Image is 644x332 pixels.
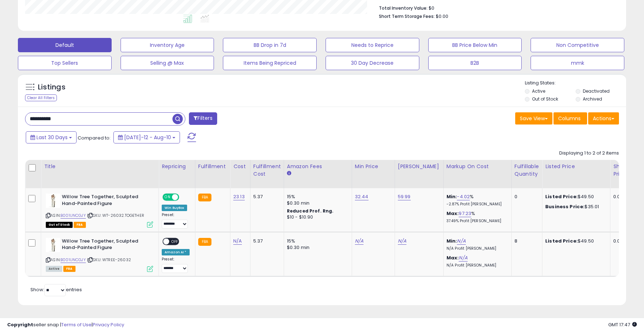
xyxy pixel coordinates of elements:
a: Terms of Use [61,321,92,328]
div: [PERSON_NAME] [398,163,440,170]
div: 0.00 [613,194,625,200]
button: Inventory Age [121,38,214,52]
div: $49.50 [545,194,605,200]
p: 37.49% Profit [PERSON_NAME] [447,219,506,224]
b: Willow Tree Together, Sculpted Hand-Painted Figure [62,194,149,209]
div: $35.01 [545,204,605,210]
div: Fulfillment [198,163,227,170]
button: BB Drop in 7d [223,38,317,52]
p: N/A Profit [PERSON_NAME] [447,246,506,251]
div: Clear All Filters [25,94,57,101]
div: 0.00 [613,238,625,244]
label: Active [532,88,545,94]
button: Non Competitive [531,38,624,52]
small: FBA [198,238,211,246]
p: -2.87% Profit [PERSON_NAME] [447,202,506,207]
div: 8 [514,238,537,244]
div: 5.37 [253,238,278,244]
div: Min Price [355,163,392,170]
b: Listed Price: [545,193,578,200]
button: [DATE]-12 - Aug-10 [113,131,180,143]
button: Needs to Reprice [326,38,419,52]
span: [DATE]-12 - Aug-10 [124,134,171,141]
div: $0.30 min [287,200,346,206]
b: Max: [447,254,459,261]
button: Actions [588,112,619,125]
div: Amazon AI * [162,249,190,255]
span: Show: entries [30,286,82,293]
span: FBA [63,266,75,272]
a: N/A [398,238,406,245]
button: 30 Day Decrease [326,56,419,70]
a: 59.99 [398,193,411,200]
div: Title [44,163,156,170]
div: Amazon Fees [287,163,349,170]
div: Repricing [162,163,192,170]
a: B001UNCGJY [60,213,86,219]
button: Last 30 Days [26,131,77,143]
span: | SKU: WT-26032.TOGETHER [87,213,144,218]
span: All listings that are currently out of stock and unavailable for purchase on Amazon [46,222,73,228]
div: 15% [287,238,346,244]
button: Items Being Repriced [223,56,317,70]
span: OFF [169,238,181,244]
b: Business Price: [545,203,585,210]
a: Privacy Policy [93,321,124,328]
b: Min: [447,238,457,244]
a: N/A [233,238,242,245]
a: 97.23 [459,210,471,217]
button: Default [18,38,112,52]
div: $0.30 min [287,244,346,251]
li: $0 [379,3,614,12]
a: N/A [459,254,467,262]
button: Top Sellers [18,56,112,70]
small: FBA [198,194,211,201]
span: Last 30 Days [36,134,68,141]
p: Listing States: [525,80,626,87]
span: | SKU: WTREE-26032 [87,257,131,263]
div: Fulfillment Cost [253,163,281,178]
div: $49.50 [545,238,605,244]
span: OFF [178,194,190,200]
div: Fulfillable Quantity [514,163,539,178]
span: All listings currently available for purchase on Amazon [46,266,62,272]
div: Ship Price [613,163,628,178]
span: $0.00 [436,13,448,20]
div: 0 [514,194,537,200]
b: Total Inventory Value: [379,5,428,11]
label: Deactivated [583,88,610,94]
div: seller snap | | [7,322,124,328]
b: Listed Price: [545,238,578,244]
label: Archived [583,96,602,102]
div: 5.37 [253,194,278,200]
button: Columns [553,112,587,125]
div: % [447,194,506,207]
label: Out of Stock [532,96,558,102]
div: Markup on Cost [447,163,508,170]
a: B001UNCGJY [60,257,86,263]
b: Max: [447,210,459,217]
h5: Listings [38,82,65,92]
button: Selling @ Max [121,56,214,70]
span: Compared to: [78,135,111,141]
div: ASIN: [46,194,153,227]
span: Columns [558,115,581,122]
span: 2025-09-10 17:47 GMT [608,321,637,328]
button: Filters [189,112,217,125]
div: ASIN: [46,238,153,271]
a: -4.02 [457,193,470,200]
b: Min: [447,193,457,200]
div: Preset: [162,213,190,229]
button: mmk [531,56,624,70]
th: The percentage added to the cost of goods (COGS) that forms the calculator for Min & Max prices. [443,160,511,188]
a: 32.44 [355,193,369,200]
div: Displaying 1 to 2 of 2 items [559,150,619,157]
div: $10 - $10.90 [287,214,346,220]
div: 15% [287,194,346,200]
div: % [447,210,506,224]
small: Amazon Fees. [287,170,291,177]
b: Willow Tree Together, Sculpted Hand-Painted Figure [62,238,149,253]
img: 31AIzeF419L._SL40_.jpg [46,238,60,252]
a: 23.13 [233,193,245,200]
div: Win BuyBox [162,205,187,211]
